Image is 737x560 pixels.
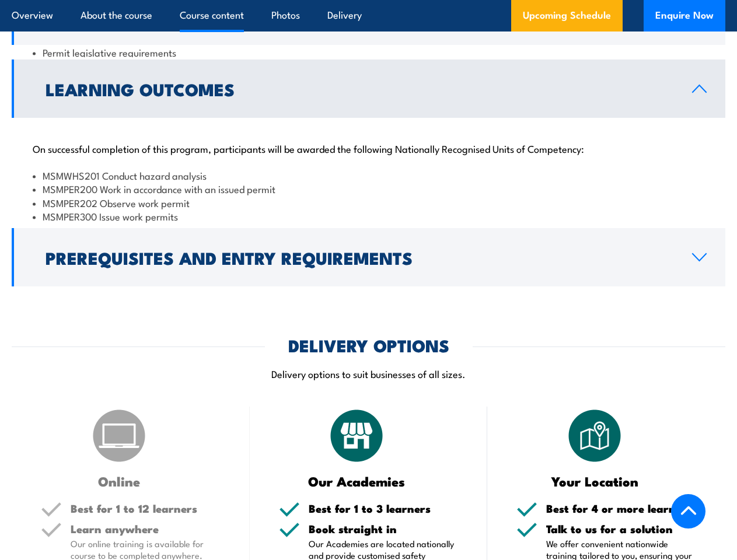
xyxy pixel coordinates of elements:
[309,503,459,514] h5: Best for 1 to 3 learners
[309,523,459,534] h5: Book straight in
[33,182,704,195] li: MSMPER200 Work in accordance with an issued permit
[33,45,704,59] li: Permit legislative requirements
[288,337,449,352] h2: DELIVERY OPTIONS
[71,523,221,534] h5: Learn anywhere
[546,503,696,514] h5: Best for 4 or more learners
[12,367,725,380] p: Delivery options to suit businesses of all sizes.
[71,503,221,514] h5: Best for 1 to 12 learners
[33,209,704,223] li: MSMPER300 Issue work permits
[46,81,673,96] h2: Learning Outcomes
[279,474,435,488] h3: Our Academies
[12,228,725,286] a: Prerequisites and Entry Requirements
[12,60,725,118] a: Learning Outcomes
[33,196,704,209] li: MSMPER202 Observe work permit
[33,142,704,154] p: On successful completion of this program, participants will be awarded the following Nationally R...
[41,474,197,488] h3: Online
[33,169,704,182] li: MSMWHS201 Conduct hazard analysis
[46,250,673,265] h2: Prerequisites and Entry Requirements
[516,474,673,488] h3: Your Location
[546,523,696,534] h5: Talk to us for a solution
